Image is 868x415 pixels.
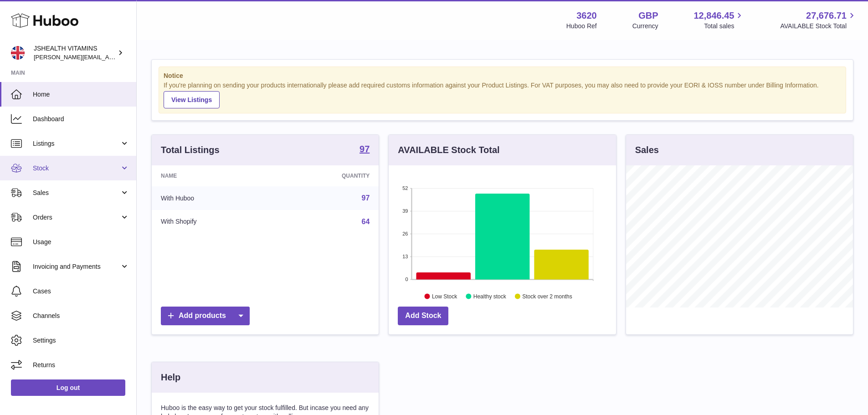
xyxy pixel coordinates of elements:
[33,312,129,320] span: Channels
[33,336,129,345] span: Settings
[403,208,408,214] text: 39
[161,371,180,384] h3: Help
[780,10,857,31] a: 27,676.71 AVAILABLE Stock Total
[152,210,274,234] td: With Shopify
[362,194,370,202] a: 97
[11,46,25,60] img: francesca@jshealthvitamins.com
[164,81,841,108] div: If you're planning on sending your products internationally please add required customs informati...
[274,165,379,186] th: Quantity
[34,44,116,61] div: JSHEALTH VITAMINS
[693,10,734,22] span: 12,846.45
[161,144,220,156] h3: Total Listings
[403,185,408,191] text: 52
[33,164,120,173] span: Stock
[780,22,857,31] span: AVAILABLE Stock Total
[638,10,658,22] strong: GBP
[398,307,448,325] a: Add Stock
[806,10,847,22] span: 27,676.71
[693,10,745,31] a: 12,846.45 Total sales
[33,189,120,197] span: Sales
[432,293,457,299] text: Low Stock
[398,144,499,156] h3: AVAILABLE Stock Total
[635,144,659,156] h3: Sales
[11,379,125,396] a: Log out
[152,165,274,186] th: Name
[704,22,745,31] span: Total sales
[566,22,597,31] div: Huboo Ref
[632,22,658,31] div: Currency
[403,254,408,259] text: 13
[473,293,507,299] text: Healthy stock
[576,10,597,22] strong: 3620
[152,186,274,210] td: With Huboo
[406,277,408,282] text: 0
[164,72,841,80] strong: Notice
[33,361,129,369] span: Returns
[362,218,370,225] a: 64
[33,238,129,246] span: Usage
[360,144,370,154] strong: 97
[33,139,120,148] span: Listings
[33,115,129,123] span: Dashboard
[403,231,408,236] text: 26
[33,90,129,99] span: Home
[34,53,183,61] span: [PERSON_NAME][EMAIL_ADDRESS][DOMAIN_NAME]
[164,91,220,108] a: View Listings
[161,307,250,325] a: Add products
[33,287,129,296] span: Cases
[33,213,120,222] span: Orders
[33,262,120,271] span: Invoicing and Payments
[523,293,572,299] text: Stock over 2 months
[360,144,370,155] a: 97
